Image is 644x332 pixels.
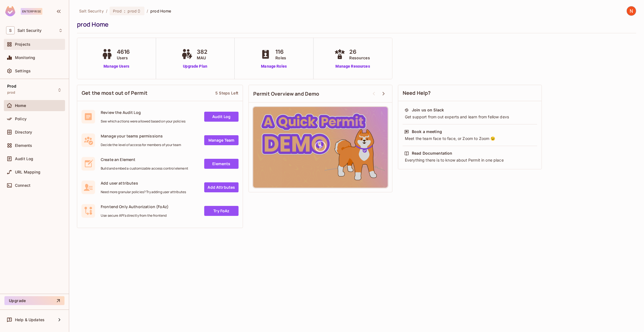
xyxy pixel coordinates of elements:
[101,180,186,186] span: Add user attributes
[333,63,373,69] a: Manage Resources
[253,90,319,97] span: Permit Overview and Demo
[7,84,17,88] span: Prod
[15,183,30,188] span: Connect
[15,117,27,121] span: Policy
[350,48,370,56] span: 26
[106,8,107,14] li: /
[15,55,35,60] span: Monitoring
[197,55,207,61] span: MAU
[204,159,239,169] a: Elements
[4,296,64,305] button: Upgrade
[113,8,122,14] span: Prod
[150,8,171,14] span: prod Home
[15,103,26,108] span: Home
[15,69,31,73] span: Settings
[7,90,15,95] span: prod
[204,206,239,216] a: Try FoAz
[101,213,169,218] span: Use secure API's directly from the frontend
[15,318,45,322] span: Help & Updates
[82,90,148,96] span: Get the most out of Permit
[404,157,536,163] div: Everything there is to know about Permit in one place
[180,63,210,69] a: Upgrade Plan
[412,129,442,134] div: Book a meeting
[101,204,169,209] span: Frontend Only Authorization (FoAz)
[404,136,536,141] div: Meet the team face to face, or Zoom to Zoom 😉
[79,8,104,14] span: the active workspace
[627,6,636,16] img: Nitzan Braham
[197,48,207,56] span: 382
[350,55,370,61] span: Resources
[412,150,452,156] div: Read Documentation
[101,166,188,171] span: Build and embed a customizable access control element
[275,48,286,56] span: 116
[5,6,15,16] img: SReyMgAAAABJRU5ErkJggg==
[124,9,126,13] span: :
[117,48,130,56] span: 4616
[204,112,239,122] a: Audit Log
[17,28,42,33] span: Workspace: Salt Security
[404,114,536,120] div: Get support from out experts and learn from fellow devs
[101,110,185,115] span: Review the Audit Log
[215,90,238,96] div: 5 Steps Left
[101,157,188,162] span: Create an Element
[403,90,431,96] span: Need Help?
[204,135,239,145] a: Manage Team
[77,20,633,29] div: prod Home
[101,143,181,147] span: Decide the level of access for members of your team
[101,190,186,194] span: Need more granular policies? Try adding user attributes
[128,8,137,14] span: prod
[101,119,185,124] span: See which actions were allowed based on your policies
[100,63,133,69] a: Manage Users
[15,143,32,148] span: Elements
[6,26,15,34] span: S
[21,8,42,15] div: Enterprise
[275,55,286,61] span: Roles
[117,55,130,61] span: Users
[15,170,41,174] span: URL Mapping
[259,63,289,69] a: Manage Roles
[15,42,30,47] span: Projects
[204,182,239,192] a: Add Attrbutes
[101,133,181,139] span: Manage your teams permissions
[412,107,444,113] div: Join us on Slack
[15,130,32,134] span: Directory
[15,157,33,161] span: Audit Log
[147,8,148,14] li: /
